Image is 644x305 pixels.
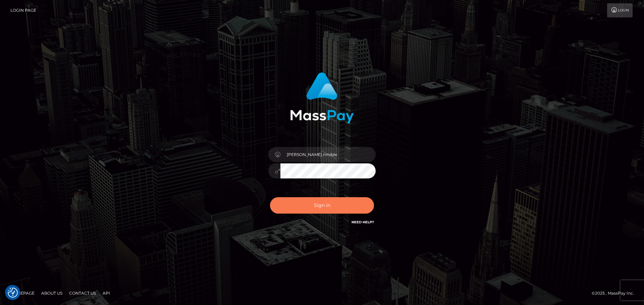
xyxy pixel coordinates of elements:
img: MassPay Login [290,72,354,124]
img: Revisit consent button [8,288,18,298]
a: Need Help? [352,220,374,224]
a: Homepage [7,288,37,298]
a: About Us [39,288,65,298]
input: Username... [280,147,376,162]
a: API [100,288,113,298]
div: © 2025 , MassPay Inc. [592,290,639,297]
button: Consent Preferences [8,288,18,298]
a: Login [607,3,633,17]
button: Sign in [270,197,374,214]
a: Contact Us [66,288,99,298]
a: Login Page [10,3,36,17]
